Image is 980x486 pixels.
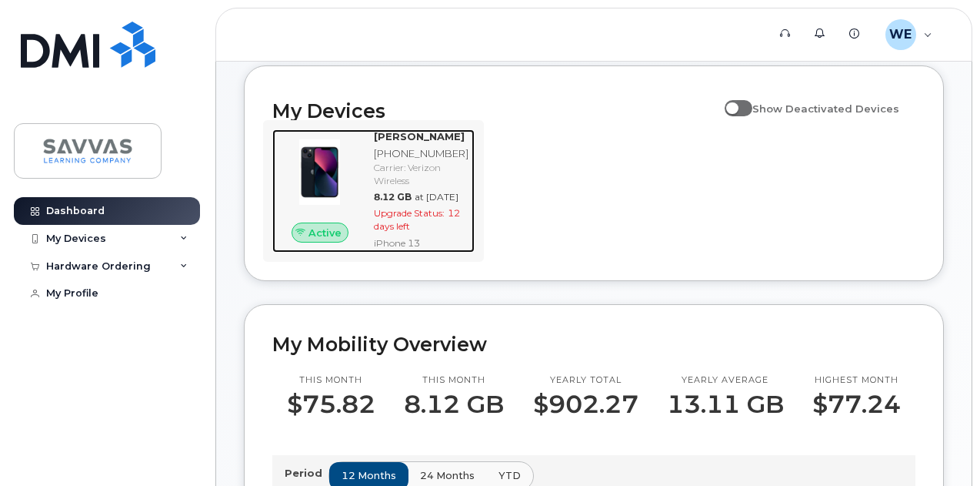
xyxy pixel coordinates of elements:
p: Highest month [812,374,901,387]
span: at [DATE] [415,191,458,203]
p: This month [404,374,504,387]
p: $75.82 [287,390,375,418]
span: WE [889,25,912,44]
span: 12 days left [374,207,460,232]
span: Show Deactivated Devices [752,102,899,115]
span: Upgrade Status: [374,207,445,219]
iframe: Messenger Launcher [913,419,968,474]
div: iPhone 13 [374,236,468,250]
span: YTD [498,468,521,483]
p: 13.11 GB [667,390,784,418]
span: 8.12 GB [374,191,412,203]
p: Yearly average [667,374,784,387]
div: Carrier: Verizon Wireless [374,161,468,187]
p: This month [287,374,375,387]
div: [PHONE_NUMBER] [374,146,468,161]
strong: [PERSON_NAME] [374,130,465,142]
a: Active[PERSON_NAME][PHONE_NUMBER]Carrier: Verizon Wireless8.12 GBat [DATE]Upgrade Status:12 days ... [272,129,475,253]
span: 24 months [420,468,475,483]
input: Show Deactivated Devices [725,94,737,106]
p: Period [285,466,328,481]
h2: My Mobility Overview [272,333,915,356]
p: Yearly total [533,374,638,387]
p: $77.24 [812,390,901,418]
h2: My Devices [272,99,717,122]
p: 8.12 GB [404,390,504,418]
div: Wayne Eichen [875,19,943,50]
img: image20231002-3703462-1ig824h.jpeg [285,137,355,208]
span: Active [308,226,342,240]
p: $902.27 [533,390,638,418]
